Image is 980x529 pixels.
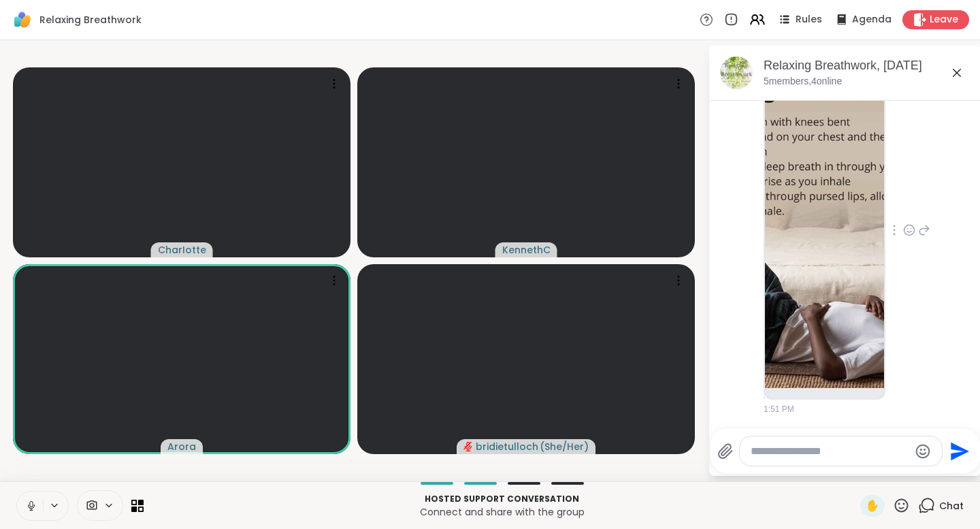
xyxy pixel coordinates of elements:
span: KennethC [502,243,551,257]
p: Connect and share with the group [152,505,852,519]
p: 5 members, 4 online [764,75,842,89]
button: Emoji picker [915,443,931,460]
span: CharIotte [158,243,206,257]
button: Send [943,436,973,466]
span: ( She/Her ) [540,440,589,453]
span: Chat [939,499,964,513]
img: image.png [765,64,884,388]
span: Agenda [852,13,892,27]
span: bridietulloch [476,440,538,453]
div: Relaxing Breathwork, [DATE] [764,57,970,74]
span: ✋ [866,498,879,514]
span: Relaxing Breathwork [39,13,142,27]
span: Leave [930,13,958,27]
span: Rules [796,13,822,27]
p: Hosted support conversation [152,493,852,505]
img: Relaxing Breathwork, Sep 15 [720,57,753,89]
textarea: Type your message [751,445,909,458]
span: Arora [167,440,196,453]
span: 1:51 PM [764,403,794,415]
span: audio-muted [463,442,473,451]
img: ShareWell Logomark [11,8,34,31]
